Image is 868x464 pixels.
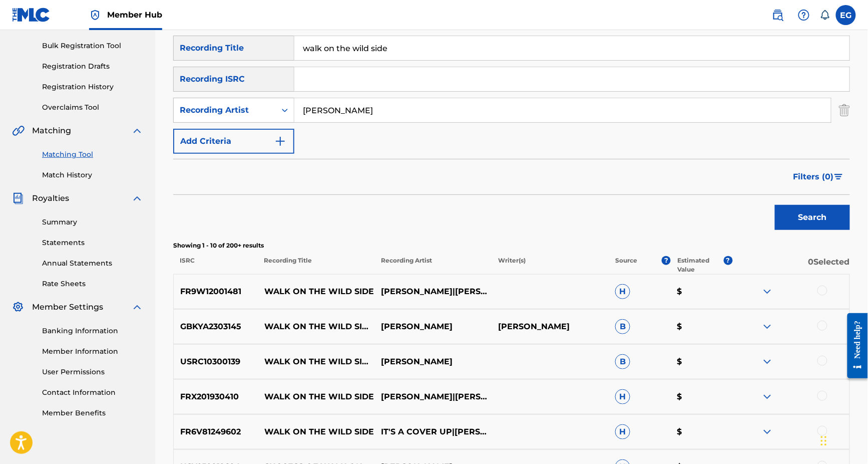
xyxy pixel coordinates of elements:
span: B [615,354,630,369]
img: Top Rightsholder [89,9,101,21]
div: User Menu [836,5,856,25]
img: expand [761,426,773,438]
span: Royalties [32,192,69,204]
img: 9d2ae6d4665cec9f34b9.svg [274,135,286,147]
form: Search Form [173,36,850,235]
img: filter [834,174,843,180]
button: Add Criteria [173,129,294,154]
span: H [615,424,630,439]
a: Registration Drafts [42,61,143,72]
a: Contact Information [42,387,143,398]
p: [PERSON_NAME]|[PERSON_NAME]|[PERSON_NAME]|[PERSON_NAME] [374,391,492,403]
p: ISRC [173,256,257,274]
span: H [615,389,630,404]
a: Matching Tool [42,149,143,160]
a: Summary [42,217,143,227]
p: FRX201930410 [174,391,258,403]
p: $ [671,426,733,438]
span: B [615,319,630,334]
p: USRC10300139 [174,356,258,368]
div: Recording Artist [180,104,270,116]
img: expand [131,125,143,137]
a: Overclaims Tool [42,102,143,113]
div: Drag [821,426,827,456]
p: GBKYA2303145 [174,321,258,333]
a: Public Search [768,5,788,25]
p: [PERSON_NAME] [374,356,492,368]
img: Matching [12,125,25,137]
iframe: Resource Center [840,304,868,387]
a: Annual Statements [42,258,143,269]
button: Search [775,205,850,230]
button: Filters (0) [787,164,850,189]
a: Statements [42,238,143,248]
p: FR9W12001481 [174,286,258,298]
p: IT'S A COVER UP|[PERSON_NAME]|[PERSON_NAME] [374,426,492,438]
span: Member Settings [32,301,103,313]
a: Match History [42,170,143,180]
p: WALK ON THE WILD SIDE [258,426,375,438]
p: WALK ON THE WILD SIDE [258,286,375,298]
p: [PERSON_NAME] [374,321,492,333]
p: 0 Selected [733,256,850,274]
img: expand [761,286,773,298]
a: Registration History [42,82,143,92]
a: Member Benefits [42,408,143,418]
p: [PERSON_NAME] [492,321,609,333]
p: [PERSON_NAME]|[PERSON_NAME]|[PERSON_NAME] [374,286,492,298]
span: Filters ( 0 ) [793,171,834,183]
span: ? [662,256,671,265]
img: expand [131,301,143,313]
p: WALK ON THE WILD SIDE - LIVE [258,321,375,333]
img: expand [131,192,143,204]
p: WALK ON THE WILD SIDE REMASTERED [258,356,375,368]
p: Estimated Value [677,256,723,274]
p: Writer(s) [492,256,609,274]
p: $ [671,391,733,403]
p: $ [671,286,733,298]
img: expand [761,321,773,333]
p: Recording Artist [374,256,492,274]
a: Member Information [42,346,143,357]
img: expand [761,356,773,368]
span: ? [724,256,733,265]
img: expand [761,391,773,403]
a: User Permissions [42,367,143,377]
img: Royalties [12,192,24,204]
img: search [772,9,784,21]
img: Delete Criterion [839,98,850,123]
div: Help [794,5,814,25]
a: Banking Information [42,326,143,336]
img: Member Settings [12,301,24,313]
p: WALK ON THE WILD SIDE [258,391,375,403]
span: H [615,284,630,299]
p: Showing 1 - 10 of 200+ results [173,241,850,250]
span: Matching [32,125,71,137]
p: $ [671,321,733,333]
img: help [798,9,810,21]
p: FR6V81249602 [174,426,258,438]
p: $ [671,356,733,368]
p: Recording Title [257,256,374,274]
div: Notifications [820,10,830,20]
iframe: Chat Widget [818,416,868,464]
p: Source [616,256,638,274]
img: MLC Logo [12,8,51,22]
span: Member Hub [107,9,162,21]
a: Rate Sheets [42,279,143,289]
a: Bulk Registration Tool [42,41,143,51]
